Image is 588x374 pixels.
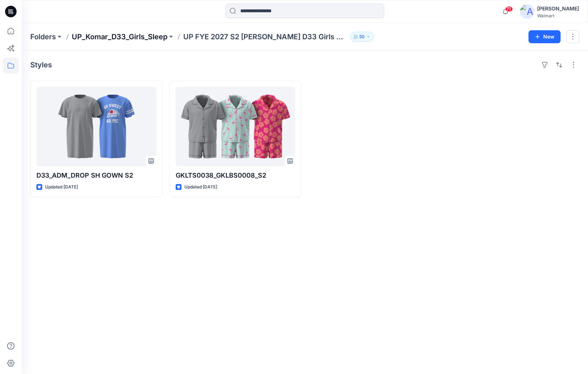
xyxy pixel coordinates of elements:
h4: Styles [30,61,52,69]
button: 50 [350,32,374,42]
p: 50 [359,33,365,41]
p: UP FYE 2027 S2 [PERSON_NAME] D33 Girls Sleep [183,32,347,42]
p: Updated [DATE] [45,183,78,191]
p: GKLTS0038_GKLBS0008_S2 [176,170,295,181]
div: [PERSON_NAME] [537,4,579,13]
a: Folders [30,32,56,42]
p: Updated [DATE] [184,183,217,191]
a: UP_Komar_D33_Girls_Sleep [72,32,167,42]
button: New [528,30,561,43]
p: D33_ADM_DROP SH GOWN S2 [36,170,156,181]
span: 71 [505,6,513,12]
img: avatar [520,4,534,19]
a: D33_ADM_DROP SH GOWN S2 [36,87,156,166]
div: Walmart [537,13,579,18]
a: GKLTS0038_GKLBS0008_S2 [176,87,295,166]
